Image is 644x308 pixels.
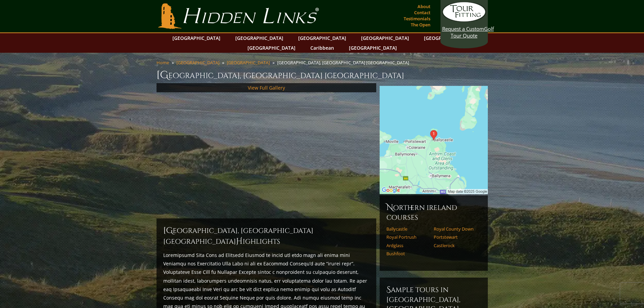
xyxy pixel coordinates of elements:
[358,33,412,43] a: [GEOGRAPHIC_DATA]
[163,225,369,247] h2: [GEOGRAPHIC_DATA], [GEOGRAPHIC_DATA] [GEOGRAPHIC_DATA] ighlights
[386,251,429,256] a: Bushfoot
[434,234,477,240] a: Portstewart
[244,43,299,53] a: [GEOGRAPHIC_DATA]
[386,243,429,248] a: Ardglass
[236,236,243,247] span: H
[409,20,432,29] a: The Open
[380,86,488,194] img: Google Map of Ballycastle Golf Club, Cushendall Road, Ballycastle, United Kingdom
[434,226,477,232] a: Royal County Down
[248,85,285,91] a: View Full Gallery
[157,68,488,82] h1: [GEOGRAPHIC_DATA], [GEOGRAPHIC_DATA] [GEOGRAPHIC_DATA]
[176,60,219,66] a: [GEOGRAPHIC_DATA]
[386,234,429,240] a: Royal Portrush
[442,25,484,32] span: Request a Custom
[345,43,400,53] a: [GEOGRAPHIC_DATA]
[386,226,429,232] a: Ballycastle
[434,243,477,248] a: Castlerock
[402,14,432,23] a: Testimonials
[412,8,432,17] a: Contact
[232,33,287,43] a: [GEOGRAPHIC_DATA]
[307,43,337,53] a: Caribbean
[295,33,350,43] a: [GEOGRAPHIC_DATA]
[227,60,270,66] a: [GEOGRAPHIC_DATA]
[421,33,475,43] a: [GEOGRAPHIC_DATA]
[277,60,412,66] li: [GEOGRAPHIC_DATA], [GEOGRAPHIC_DATA] [GEOGRAPHIC_DATA]
[442,2,486,39] a: Request a CustomGolf Tour Quote
[169,33,224,43] a: [GEOGRAPHIC_DATA]
[416,2,432,11] a: About
[386,202,481,222] h6: Northern Ireland Courses
[157,60,169,66] a: Home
